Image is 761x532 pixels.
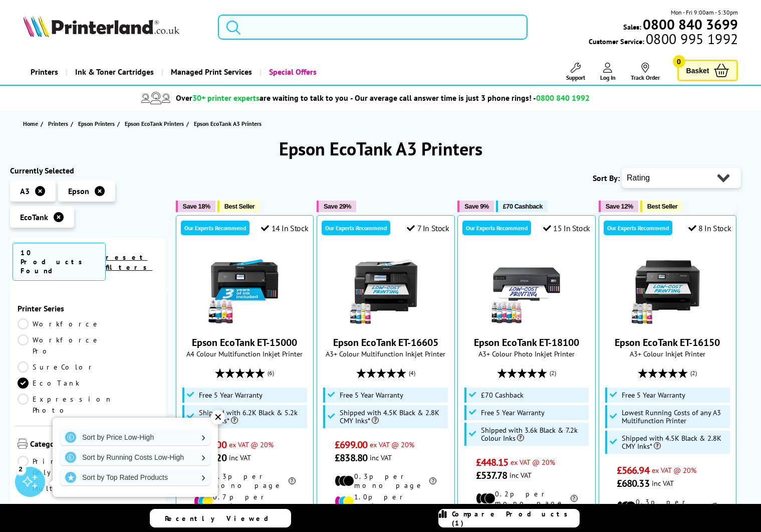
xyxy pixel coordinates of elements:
span: Customer Service: [589,34,738,46]
span: Free 5 Year Warranty [340,391,403,399]
li: 0.3p per mono page [335,472,436,490]
a: Workforce [18,318,101,329]
div: Our Experts Recommend [181,221,249,235]
a: Epson EcoTank ET-16150 [630,318,705,328]
a: Log In [600,63,616,81]
span: £469.20 [194,451,226,464]
a: Epson EcoTank ET-15000 [207,318,282,328]
span: 30+ printer experts [192,93,260,103]
span: Save 29% [324,203,351,210]
img: Printerland Logo [23,15,179,37]
li: 0.3p per mono page [617,497,718,515]
span: Support [566,74,585,81]
div: Our Experts Recommend [604,221,672,235]
li: 0.2p per mono page [476,489,578,507]
span: Best Seller [647,203,678,210]
span: Epson [68,186,89,196]
a: Epson EcoTank Printers [125,118,186,129]
img: Epson EcoTank ET-16150 [630,251,705,326]
a: Epson EcoTank ET-18100 [474,336,579,349]
span: Mon - Fri 9:00am - 5:30pm [671,8,738,17]
span: A3+ Colour Multifunction Inkjet Printer [322,349,449,359]
div: 15 In Stock [543,223,590,233]
h1: Epson EcoTank A3 Printers [10,137,751,160]
span: Free 5 Year Warranty [481,409,545,417]
span: inc VAT [652,478,674,488]
button: Best Seller [217,201,260,212]
a: Epson EcoTank ET-18100 [489,318,564,328]
a: Epson EcoTank ET-15000 [192,336,297,349]
span: Save 12% [606,203,633,210]
a: Sort by Top Rated Products [60,469,210,485]
span: inc VAT [229,453,251,462]
img: Epson EcoTank ET-15000 [207,251,282,326]
span: Best Seller [224,203,255,210]
a: Workforce Pro [18,334,101,357]
span: (4) [409,364,415,383]
span: Log In [600,74,616,81]
span: £448.15 [476,456,509,469]
span: Sort By: [593,173,620,183]
span: Printer Series [18,303,158,313]
span: Shipped with 4.5K Black & 2.8K CMY Inks* [622,434,727,450]
span: EcoTank [20,212,48,222]
span: 0 [673,55,685,68]
button: £70 Cashback [496,201,548,212]
span: Printers [48,118,68,129]
span: Sales: [623,22,641,32]
div: Our Experts Recommend [462,221,531,235]
span: £566.94 [617,464,649,477]
span: ex VAT @ 20% [652,465,696,475]
span: A4 Colour Multifunction Inkjet Printer [181,349,309,359]
span: Save 18% [183,203,210,210]
a: Support [566,63,585,81]
a: Epson EcoTank ET-16605 [333,336,438,349]
b: 0800 840 3699 [643,15,738,34]
div: 14 In Stock [261,223,308,233]
div: 7 In Stock [407,223,449,233]
a: Printers [23,59,66,85]
span: Free 5 Year Warranty [622,391,685,399]
span: Lowest Running Costs of any A3 Multifunction Printer [622,409,727,425]
li: 0.3p per mono page [194,472,296,490]
span: Basket [686,64,709,77]
span: (2) [550,364,556,383]
li: 1.0p per colour page [335,492,436,510]
span: 0800 995 1992 [644,34,738,44]
button: Best Seller [640,201,683,212]
li: 0.7p per colour page [194,492,296,510]
img: Category [18,439,28,449]
div: 2 [15,463,26,474]
span: ex VAT @ 20% [370,440,414,449]
span: £391.00 [194,438,226,451]
span: Recently Viewed [165,514,279,523]
span: Save 9% [464,203,488,210]
span: A3+ Colour Inkjet Printer [604,349,731,359]
a: Compare Products (1) [438,509,580,527]
a: Print Only [18,456,88,478]
span: £537.78 [476,469,508,482]
img: Epson EcoTank ET-16605 [348,251,423,326]
a: SureColor [18,362,96,373]
a: reset filters [106,253,152,272]
span: £680.33 [617,477,649,490]
span: inc VAT [510,470,532,480]
a: Sort by Price Low-High [60,429,210,445]
div: ✕ [211,410,225,424]
a: Basket 0 [677,60,738,81]
span: £699.00 [335,438,367,451]
span: (6) [268,364,274,383]
span: Free 5 Year Warranty [199,391,263,399]
span: Shipped with 3.6k Black & 7.2k Colour Inks [481,426,587,442]
span: Epson EcoTank Printers [125,118,184,129]
a: EcoTank [18,378,88,389]
a: Ink & Toner Cartridges [66,59,161,85]
button: Save 12% [599,201,638,212]
span: inc VAT [370,453,392,462]
a: Sort by Running Costs Low-High [60,449,210,465]
a: Expression Photo [18,394,113,416]
span: £70 Cashback [503,203,543,210]
span: A3 [20,186,30,196]
a: Managed Print Services [161,59,260,85]
a: Epson EcoTank ET-16150 [615,336,720,349]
